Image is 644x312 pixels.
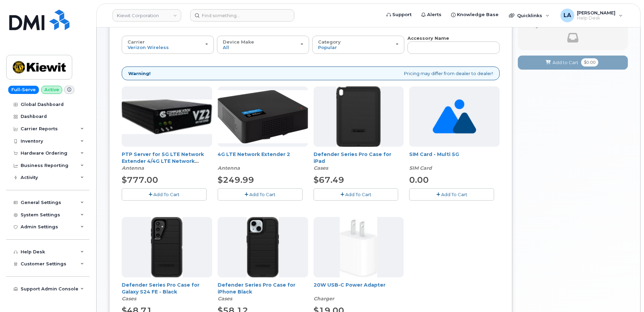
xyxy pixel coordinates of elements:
span: Device Make [223,39,254,45]
button: Add To Cart [409,188,494,200]
div: 20W USB-C Power Adapter [314,281,404,302]
span: Add To Cart [441,192,467,197]
div: Pricing may differ from dealer to dealer! [122,67,500,81]
em: SIM Card [409,165,432,171]
div: PTP Server for 5G LTE Network Extender 4/4G LTE Network Extender 3 [122,151,212,171]
em: Antenna [122,165,144,171]
img: defenderiphone14.png [247,217,279,277]
button: Add To Cart [122,188,207,200]
span: Add To Cart [249,192,275,197]
button: Add To Cart [314,188,399,200]
a: Knowledge Base [446,8,503,22]
span: Carrier [128,39,145,45]
span: All [223,45,229,50]
img: 4glte_extender.png [218,90,308,143]
a: Support [382,8,416,22]
span: $67.49 [314,175,344,185]
a: SIM Card - Multi 5G [409,151,459,157]
span: Knowledge Base [457,11,499,18]
span: Alerts [427,11,441,18]
img: apple20w.jpg [340,217,377,277]
a: 20W USB-C Power Adapter [314,282,385,288]
strong: Accessory Name [407,35,449,41]
div: Lanette Aparicio [556,9,627,22]
input: Find something... [190,9,294,22]
span: Add To Cart [345,192,371,197]
span: Quicklinks [517,13,542,18]
span: Help Desk [577,15,615,21]
em: Cases [314,165,328,171]
button: Carrier Verizon Wireless [122,36,214,53]
img: defenderipad10thgen.png [336,86,381,147]
iframe: Messenger Launcher [614,282,639,307]
a: Alerts [416,8,446,22]
button: Add to Cart $0.00 [518,56,628,70]
a: Defender Series Pro Case for Galaxy S24 FE - Black [122,282,199,295]
span: $249.99 [218,175,254,185]
a: Defender Series Pro Case for iPhone Black [218,282,295,295]
span: Verizon Wireless [128,45,169,50]
button: Device Make All [217,36,309,53]
em: Cases [218,296,232,302]
span: LA [564,11,571,20]
span: $777.00 [122,175,158,185]
button: Category Popular [312,36,404,53]
span: Add to Cart [553,59,578,66]
div: 4G LTE Network Extender 2 [218,151,308,171]
em: Charger [314,296,334,302]
div: Quicklinks [504,9,554,22]
span: Support [392,11,412,18]
strong: Warning! [128,70,151,77]
div: Defender Series Pro Case for iPad [314,151,404,171]
span: Add To Cart [153,192,179,197]
button: Add To Cart [218,188,303,200]
span: Popular [318,45,337,50]
span: [PERSON_NAME] [577,10,615,15]
em: Antenna [218,165,240,171]
img: no_image_found-2caef05468ed5679b831cfe6fc140e25e0c280774317ffc20a367ab7fd17291e.png [433,86,476,147]
span: Category [318,39,341,45]
a: PTP Server for 5G LTE Network Extender 4/4G LTE Network Extender 3 [122,151,204,171]
a: 4G LTE Network Extender 2 [218,151,290,157]
img: Casa_Sysem.png [122,99,212,134]
span: 0.00 [409,175,429,185]
div: Defender Series Pro Case for iPhone Black [218,281,308,302]
em: Cases [122,296,136,302]
div: SIM Card - Multi 5G [409,151,500,171]
a: Defender Series Pro Case for iPad [314,151,391,164]
a: Kiewit Corporation [112,9,181,22]
span: $0.00 [581,58,598,67]
div: Defender Series Pro Case for Galaxy S24 FE - Black [122,281,212,302]
img: defenders23fe.png [151,217,183,277]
